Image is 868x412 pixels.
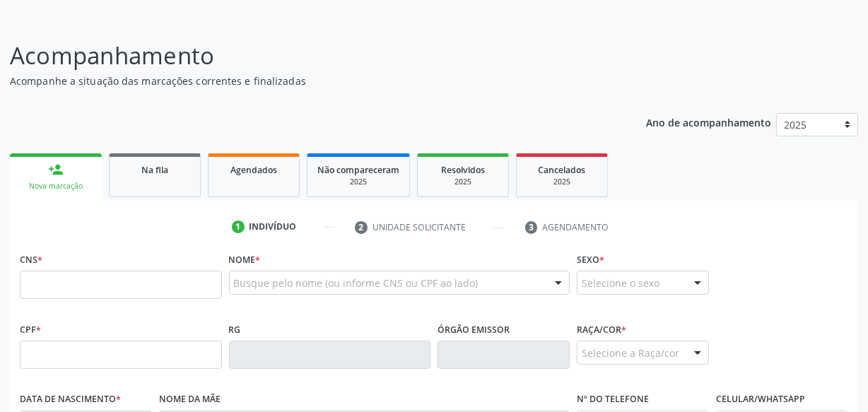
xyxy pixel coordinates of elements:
p: Acompanhamento [10,38,604,73]
div: 2025 [317,177,399,187]
div: person_add [48,162,64,177]
span: Cancelados [539,164,586,176]
p: Ano de acompanhamento [646,113,771,131]
div: 2025 [527,177,597,187]
span: Na fila [141,164,168,176]
label: Raça/cor [577,319,626,341]
label: Órgão emissor [438,319,510,341]
div: Indivíduo [250,220,297,233]
span: Agendados [230,164,277,176]
label: CNS [20,249,42,271]
label: Data de nascimento [20,389,121,411]
span: Resolvidos [441,164,485,176]
label: CPF [20,319,41,341]
label: Celular/WhatsApp [716,389,805,411]
div: 1 [232,220,245,233]
label: Nome da mãe [159,389,221,411]
span: Selecione a Raça/cor [582,346,679,360]
div: 2025 [428,177,498,187]
span: Busque pelo nome (ou informe CNS ou CPF ao lado) [234,276,479,290]
label: Nome [229,249,261,271]
p: Acompanhe a situação das marcações correntes e finalizadas [10,73,604,88]
div: Nova marcação [20,181,92,192]
label: RG [229,319,241,341]
span: Selecione o sexo [582,276,659,290]
span: Não compareceram [317,164,399,176]
label: Sexo [577,249,604,271]
label: Nº do Telefone [577,389,649,411]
